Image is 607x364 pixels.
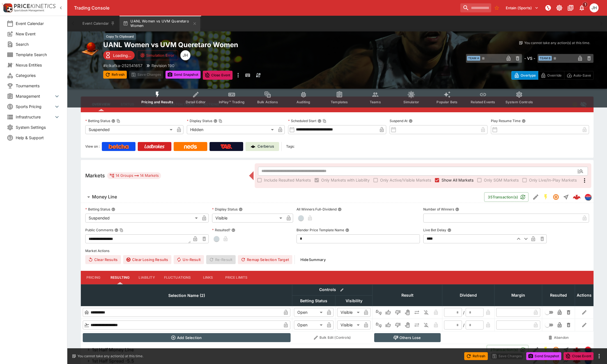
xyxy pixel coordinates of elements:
[464,352,488,360] button: Refresh
[442,284,495,306] th: Dividend
[495,284,542,306] th: Margin
[323,119,327,123] button: Copy To Clipboard
[264,177,311,183] span: Include Resulted Markets
[553,346,559,353] svg: Suspended
[590,3,599,12] div: Jordan Hughes
[422,320,431,329] button: Eliminated In Play
[103,40,348,49] h2: Copy To Clipboard
[137,88,537,107] div: Event type filters
[119,228,123,232] button: Copy To Clipboard
[588,2,600,14] button: Jordan Hughes
[16,124,60,130] span: System Settings
[447,228,451,232] button: Live Bet Delay
[16,83,60,89] span: Tournaments
[596,353,603,360] button: more
[81,344,487,355] button: 1st Half Money Line
[436,100,457,104] span: Popular Bets
[412,320,421,329] button: Push
[582,2,588,7] span: 1
[551,345,561,355] button: Suspended
[219,100,245,104] span: InPlay™ Trading
[16,72,60,78] span: Categories
[81,271,106,284] button: Pricing
[16,31,60,37] span: New Event
[526,352,561,360] button: Send Snapshot
[85,247,589,255] label: Market Actions
[106,271,134,284] button: Resulting
[151,63,174,68] p: Revision 190
[294,308,325,317] div: Open
[257,144,274,149] p: Cerberus
[296,100,310,104] span: Auditing
[85,142,100,151] label: View on :
[331,100,348,104] span: Templates
[531,345,541,355] button: Edit Detail
[141,100,173,104] span: Pricing and Results
[85,255,121,264] button: Clear Results
[423,207,454,212] p: Number of Winners
[338,286,346,294] button: Bulk edit
[487,345,528,354] button: 2Transaction(s)
[14,4,56,8] img: PriceKinetics
[565,3,576,13] button: Documentation
[384,308,393,317] button: Win
[104,33,136,40] div: Copy To Clipboard
[373,284,442,306] th: Result
[160,271,196,284] button: Fluctuations
[463,310,465,315] div: /
[511,71,594,80] div: Start From
[213,119,217,123] button: Display StatusCopy To Clipboard
[297,255,329,264] button: HideSummary
[423,228,446,232] p: Live Bet Delay
[467,56,480,61] span: Team A
[544,333,573,342] button: Abandon
[551,192,561,202] button: Suspended
[174,255,204,264] span: Un-Result
[337,320,362,329] div: Visible
[245,142,279,151] a: Cerberus
[573,346,581,354] div: feefd459-cef9-4cda-ab18-c68875ee237d
[137,51,178,60] button: Simulation Error
[318,119,321,123] button: Scheduled StartCopy To Clipboard
[203,71,233,80] button: Close Event
[539,56,552,61] span: Team B
[292,284,373,295] th: Controls
[339,297,369,304] span: Visibility
[116,119,120,123] button: Copy To Clipboard
[380,177,431,183] span: Only Active/Visible Markets
[471,100,495,104] span: Related Events
[460,3,491,12] input: search
[296,228,344,232] p: Blender Price Template Name
[296,207,337,212] p: All Winners Full-Dividend
[113,52,131,58] p: Loading...
[374,320,383,329] button: Not Set
[561,345,571,355] button: Straight
[571,191,582,203] a: 9083e43c-cb8f-466e-99a9-41311ac98a2f
[491,118,521,123] p: Play Resume Time
[85,118,110,123] p: Betting Status
[79,16,118,31] button: Event Calendar
[257,100,278,104] span: Bulk Actions
[2,2,13,13] img: PriceKinetics Logo
[374,333,441,342] button: Others Lose
[206,255,236,264] span: Re-Result
[502,3,542,12] button: Select Tenant
[403,100,419,104] span: Simulator
[390,118,408,123] p: Suspend At
[384,320,393,329] button: Win
[484,177,519,183] span: Only SGM Markets
[294,320,325,329] div: Open
[442,177,473,183] span: Show All Markets
[16,41,60,47] span: Search
[422,308,431,317] button: Eliminated In Play
[103,71,127,79] button: Refresh
[529,177,577,183] span: Only Live/In-Play Markets
[180,50,190,60] div: Jordan Hughes
[187,125,276,134] div: Hidden
[573,72,591,78] p: Auto-Save
[186,100,206,104] span: Detail Editor
[221,271,252,284] button: Price Limits
[111,207,115,211] button: Betting Status
[585,194,591,200] img: lclkafka
[524,40,590,45] p: You cannot take any action(s) at this time.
